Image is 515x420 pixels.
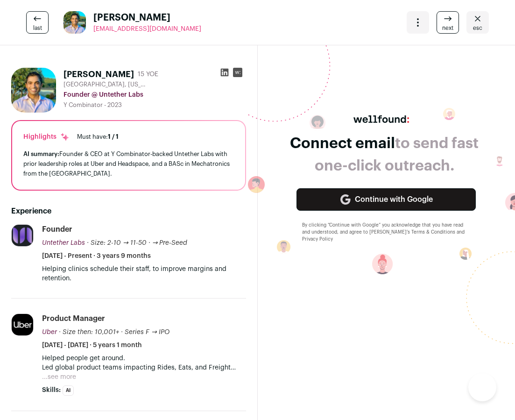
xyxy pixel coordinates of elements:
[42,385,61,395] span: Skills:
[63,101,246,109] div: Y Combinator - 2023
[302,222,470,243] div: By clicking “Continue with Google” you acknowledge that you have read and understood, and agree t...
[468,373,496,401] iframe: Toggle Customer Support
[11,206,246,217] h2: Experience
[138,70,158,79] div: 15 YOE
[42,329,57,335] span: Uber
[23,149,234,178] div: Founder & CEO at Y Combinator-backed Untether Labs with prior leadership roles at Uber and Headsp...
[63,68,134,81] h1: [PERSON_NAME]
[87,240,147,246] span: · Size: 2-10 → 11-50
[23,132,70,142] div: Highlights
[437,11,459,34] a: next
[63,11,86,34] img: dd2c0c00ec1960e47553b876c5922675ac3f61da5de6868ae12ee47355e80605
[407,11,429,34] button: Open dropdown
[42,240,85,246] span: Untether Labs
[11,68,56,113] img: dd2c0c00ec1960e47553b876c5922675ac3f61da5de6868ae12ee47355e80605
[93,26,201,32] span: [EMAIL_ADDRESS][DOMAIN_NAME]
[63,90,246,100] div: Founder @ Untether Labs
[152,240,188,246] span: → Pre-Seed
[121,327,123,337] span: ·
[33,24,42,32] span: last
[63,385,74,396] li: AI
[42,354,246,372] p: Helped people get around. Led global product teams impacting Rides, Eats, and Freight marketplace.
[42,251,151,261] span: [DATE] - Present · 3 years 9 months
[42,224,72,235] div: Founder
[473,24,482,32] span: esc
[93,24,201,34] a: [EMAIL_ADDRESS][DOMAIN_NAME]
[125,329,169,335] span: Series F → IPO
[77,133,119,141] div: Must have:
[42,341,142,350] span: [DATE] - [DATE] · 5 years 1 month
[296,188,476,211] a: Continue with Google
[42,313,105,324] div: Product Manager
[12,225,33,246] img: b759ae7ce3f8cdb9b4c059ec1a90dc9ee2584fc8604bf92e3b56b6bb54f18faf.jpg
[148,238,150,248] span: ·
[466,11,489,34] a: Close
[42,372,76,382] button: ...see more
[442,24,453,32] span: next
[42,264,246,283] p: Helping clinics schedule their staff, to improve margins and retention.
[108,134,119,140] span: 1 / 1
[93,11,201,24] span: [PERSON_NAME]
[63,81,148,88] span: [GEOGRAPHIC_DATA], [US_STATE], [GEOGRAPHIC_DATA]
[290,132,479,177] div: to send fast one-click outreach.
[23,151,59,157] span: AI summary:
[26,11,49,34] a: last
[59,329,119,335] span: · Size then: 10,001+
[290,136,395,151] span: Connect email
[12,314,33,335] img: 046b842221cc5920251103cac33a6ce6d47e344b59eb72f0d26ba0bb907e91bb.jpg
